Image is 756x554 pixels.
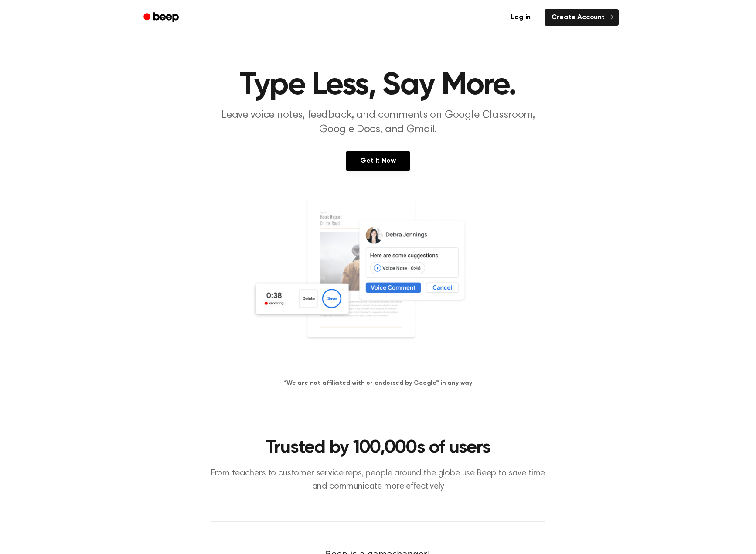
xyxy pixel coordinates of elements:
a: Log in [502,7,539,27]
h1: Type Less, Say More. [155,70,601,101]
a: Create Account [545,9,619,26]
p: Leave voice notes, feedback, and comments on Google Classroom, Google Docs, and Gmail. [211,108,545,137]
a: Beep [137,9,187,26]
a: Get It Now [346,151,409,171]
h2: Trusted by 100,000s of users [211,437,545,460]
img: Voice Comments on Docs and Recording Widget [252,197,504,365]
h4: *We are not affiliated with or endorsed by Google™ in any way [10,379,746,388]
p: From teachers to customer service reps, people around the globe use Beep to save time and communi... [211,467,545,493]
